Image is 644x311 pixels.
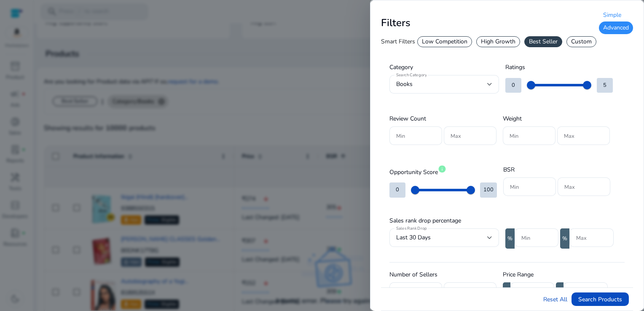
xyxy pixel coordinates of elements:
h3: BSR [503,166,610,174]
div: Advanced [599,21,633,34]
h3: Sales rank drop percentage [389,217,614,225]
span: Search Products [578,295,622,304]
h3: Opportunity Score [389,166,497,177]
div: High Growth [476,36,520,47]
h3: Weight [503,115,610,123]
h3: Review Count [389,115,496,123]
div: Custom [566,36,596,47]
div: % [505,228,515,249]
div: 0 [505,78,521,93]
mat-label: Search Category [396,72,427,78]
h3: Price Range [503,271,608,279]
h3: Ratings [505,63,613,72]
div: % [560,228,569,249]
div: 0 [389,182,405,197]
div: ₹ [556,282,563,303]
a: Reset All [543,295,567,304]
b: Filters [381,16,411,29]
button: Search Products [572,292,629,306]
div: 5 [597,78,613,93]
div: Best Seller [524,36,562,47]
h3: Category [389,63,499,72]
div: Simple [599,9,633,21]
span: Books [396,80,413,88]
div: Low Competition [417,36,472,47]
div: 100 [480,182,497,197]
h3: Number of Sellers [389,271,496,279]
mat-label: Sales Rank Drop [396,226,427,232]
h3: Smart Filters [381,38,415,46]
div: ₹ [503,282,510,303]
span: Last 30 Days [396,233,431,241]
span: info [438,165,446,173]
